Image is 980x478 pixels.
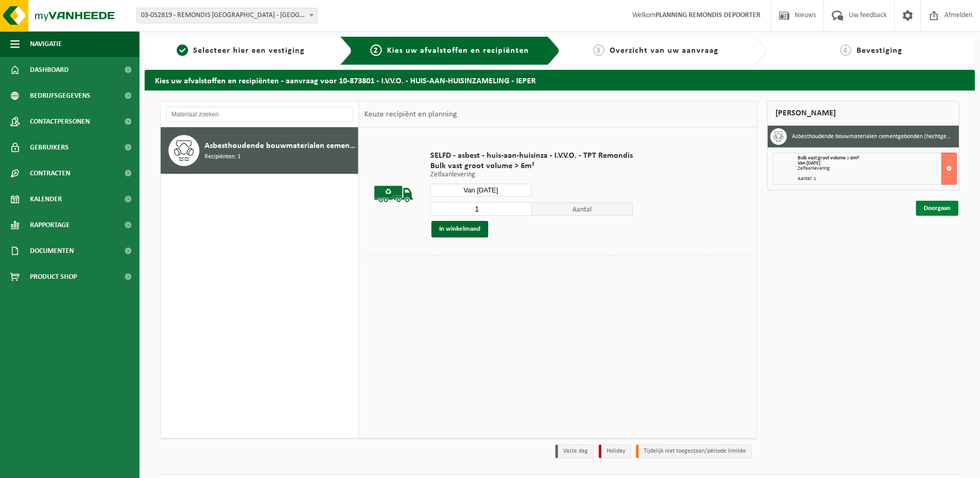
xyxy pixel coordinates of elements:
[150,44,332,57] a: 1Selecteer hier een vestiging
[636,444,752,458] li: Tijdelijk niet toegestaan/période limitée
[137,8,317,23] span: 03-052819 - REMONDIS WEST-VLAANDEREN - OOSTENDE
[555,444,594,458] li: Vaste dag
[798,155,859,161] span: Bulk vast groot volume > 6m³
[857,47,903,55] span: Bevestiging
[30,160,70,186] span: Contracten
[30,186,62,212] span: Kalender
[430,161,633,171] span: Bulk vast groot volume > 6m³
[593,44,604,56] span: 3
[166,107,353,122] input: Materiaal zoeken
[359,101,462,127] div: Keuze recipiënt en planning
[610,47,719,55] span: Overzicht van uw aanvraag
[430,151,633,161] span: SELFD - asbest - huis-aan-huisinza - I.V.V.O. - TPT Remondis
[30,264,77,290] span: Product Shop
[30,238,74,264] span: Documenten
[792,128,951,145] h3: Asbesthoudende bouwmaterialen cementgebonden (hechtgebonden)
[205,140,355,152] span: Asbesthoudende bouwmaterialen cementgebonden (hechtgebonden)
[916,201,958,216] a: Doorgaan
[532,202,633,216] span: Aantal
[798,166,956,171] div: Zelfaanlevering
[30,135,69,160] span: Gebruikers
[30,212,70,238] span: Rapportage
[30,83,90,109] span: Bedrijfsgegevens
[136,8,317,23] span: 03-052819 - REMONDIS WEST-VLAANDEREN - OOSTENDE
[193,47,305,55] span: Selecteer hier een vestiging
[767,101,959,126] div: [PERSON_NAME]
[656,11,760,19] strong: PLANNING REMONDIS DEPOORTER
[370,44,382,56] span: 2
[430,184,532,197] input: Selecteer datum
[798,176,956,182] div: Aantal: 1
[177,44,188,56] span: 1
[431,221,488,237] button: In winkelmand
[798,160,820,166] strong: Van [DATE]
[30,57,69,83] span: Dashboard
[161,127,359,174] button: Asbesthoudende bouwmaterialen cementgebonden (hechtgebonden) Recipiënten: 1
[30,31,62,57] span: Navigatie
[387,47,529,55] span: Kies uw afvalstoffen en recipiënten
[840,44,851,56] span: 4
[30,109,90,135] span: Contactpersonen
[430,171,633,178] p: Zelfaanlevering
[599,444,631,458] li: Holiday
[205,152,241,162] span: Recipiënten: 1
[145,70,975,90] h2: Kies uw afvalstoffen en recipiënten - aanvraag voor 10-873801 - I.V.V.O. - HUIS-AAN-HUISINZAMELIN...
